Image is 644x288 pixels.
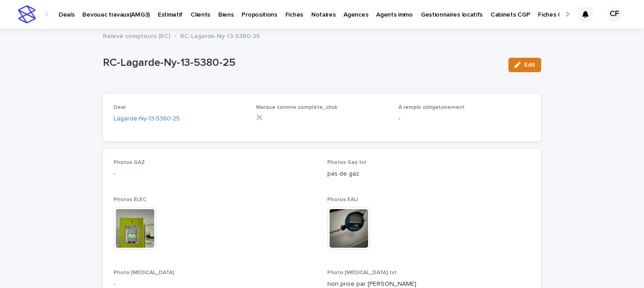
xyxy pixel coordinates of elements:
[18,5,36,23] img: stacker-logo-s-only.png
[398,105,465,110] span: À remplir obligatoirement
[103,56,501,69] p: RC-Lagarde-Ny-13-5380-25
[114,114,180,124] a: Lagarde-Ny-13-5380-25
[398,114,530,124] p: -
[327,270,397,275] span: Photo [MEDICAL_DATA] txt
[256,105,337,110] span: Marque comme complète_chck
[114,105,126,110] span: Deal
[327,169,530,179] p: pas de gaz
[524,62,535,68] span: Edit
[114,160,145,165] span: Photos GAZ
[508,58,541,72] button: Edit
[607,7,622,21] div: CF
[327,160,366,165] span: Photos Gaz txt
[114,169,317,179] p: -
[114,270,174,275] span: Photo [MEDICAL_DATA]
[327,197,358,202] span: Photos EAU
[180,30,260,40] p: RC-Lagarde-Ny-13-5380-25
[103,30,170,40] p: Relevé compteurs (RC)
[114,197,146,202] span: Photos ELEC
